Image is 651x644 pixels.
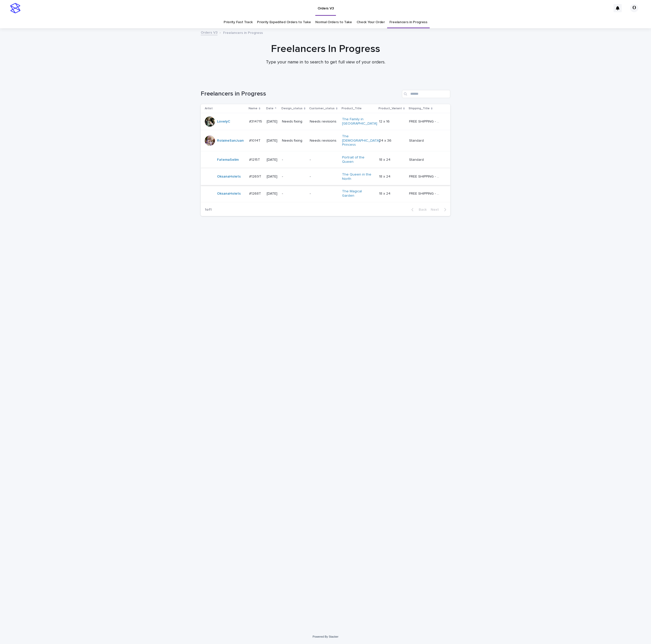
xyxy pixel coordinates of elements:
img: stacker-logo-s-only.png [10,3,20,13]
p: - [310,158,338,162]
a: LovelyC [217,119,230,124]
p: Date [266,106,274,111]
p: #1269T [249,173,262,179]
a: OksanaHolets [217,192,241,196]
p: FREE SHIPPING - preview in 1-2 business days, after your approval delivery will take 5-10 b.d. [409,191,442,196]
span: Next [431,208,442,211]
p: FREE SHIPPING - preview in 1-2 business days, after your approval delivery will take 5-10 b.d. [409,118,442,124]
p: #1268T [249,191,262,196]
a: Normal Orders to Take [315,16,352,28]
p: Needs fixing [282,139,306,143]
p: Freelancers in Progress [223,30,263,35]
p: - [282,192,306,196]
a: The Magical Garden [342,189,374,198]
div: О [630,4,638,12]
p: Customer_status [309,106,335,111]
a: OksanaHolets [217,175,241,179]
span: Back [416,208,427,211]
input: Search [402,90,450,98]
a: The Family in [GEOGRAPHIC_DATA] [342,117,377,126]
p: - [282,175,306,179]
a: The [DEMOGRAPHIC_DATA] Princess [342,134,380,147]
tr: OksanaHolets #1269T#1269T [DATE]--The Queen in the North 18 x 2418 x 24 FREE SHIPPING - preview i... [201,168,450,185]
h1: Freelancers in Progress [201,90,400,98]
p: - [310,192,338,196]
a: FatemaSelim [217,158,239,162]
p: Standard [409,138,425,143]
tr: RolaineSanJuan #1014T#1014T [DATE]Needs fixingNeeds revisionsThe [DEMOGRAPHIC_DATA] Princess 24 x... [201,130,450,151]
p: Type your name in to search to get full view of your orders. [224,60,427,65]
p: - [282,158,306,162]
a: Orders V3 [201,29,218,35]
p: Product_Variant [378,106,402,111]
p: [DATE] [267,175,278,179]
tr: FatemaSelim #1215T#1215T [DATE]--Portrait of the Queen 18 x 2418 x 24 StandardStandard [201,151,450,168]
p: 24 x 36 [379,138,392,143]
p: #1215T [249,157,261,162]
a: RolaineSanJuan [217,139,244,143]
p: 12 x 16 [379,118,391,124]
p: 1 of 1 [201,204,216,216]
p: Standard [409,157,425,162]
tr: LovelyC #314715#314715 [DATE]Needs fixingNeeds revisionsThe Family in [GEOGRAPHIC_DATA] 12 x 1612... [201,113,450,130]
p: [DATE] [267,119,278,124]
h1: Freelancers In Progress [201,43,450,55]
p: Needs revisions [310,119,338,124]
a: Freelancers in Progress [389,16,427,28]
p: 18 x 24 [379,191,391,196]
p: [DATE] [267,192,278,196]
p: FREE SHIPPING - preview in 1-2 business days, after your approval delivery will take 5-10 b.d. [409,173,442,179]
p: Product_Title [342,106,362,111]
p: 18 x 24 [379,173,391,179]
a: Portrait of the Queen [342,155,374,164]
button: Back [407,207,429,212]
a: Priority Expedited Orders to Take [257,16,311,28]
p: Needs fixing [282,119,306,124]
p: - [310,175,338,179]
p: #314715 [249,118,263,124]
p: Shipping_Title [409,106,430,111]
a: Priority Fast Track [224,16,252,28]
a: Powered By Stacker [313,635,338,638]
p: #1014T [249,138,262,143]
p: [DATE] [267,139,278,143]
p: Name [249,106,257,111]
button: Next [429,207,450,212]
p: Needs revisions [310,139,338,143]
tr: OksanaHolets #1268T#1268T [DATE]--The Magical Garden 18 x 2418 x 24 FREE SHIPPING - preview in 1-... [201,185,450,202]
p: Artist [205,106,213,111]
p: [DATE] [267,158,278,162]
p: Design_status [281,106,303,111]
a: Check Your Order [357,16,385,28]
p: 18 x 24 [379,157,391,162]
a: The Queen in the North [342,172,374,181]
